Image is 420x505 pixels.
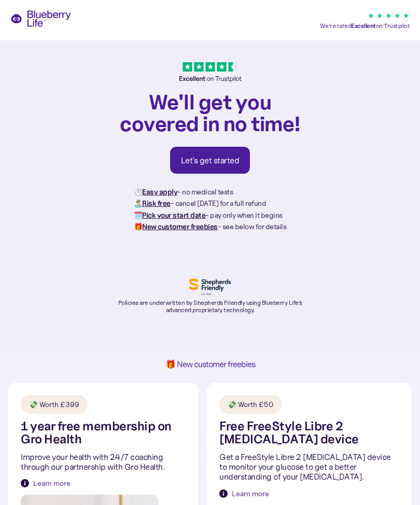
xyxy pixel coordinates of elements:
[142,187,177,197] strong: Easy apply
[29,399,79,410] div: 💸 Worth £399
[228,399,273,410] div: 💸 Worth £50
[232,488,269,499] div: Learn more
[142,199,171,208] strong: Risk free
[142,222,218,231] strong: New customer freebies
[21,452,186,472] p: Improve your health with 24/7 coaching through our partnership with Gro Health.
[219,452,399,482] p: Get a FreeStyle Libre 2 [MEDICAL_DATA] device to monitor your glucose to get a better understandi...
[33,478,71,488] div: Learn more
[181,155,240,165] div: Let's get started
[114,278,306,314] a: Policies are underwritten by Shepherds Friendly using Blueberry Life’s advanced proprietary techn...
[21,420,186,446] h1: 1 year free membership on Gro Health
[114,299,306,314] p: Policies are underwritten by Shepherds Friendly using Blueberry Life’s advanced proprietary techn...
[21,478,71,488] a: Learn more
[17,360,403,369] h1: 🎁 New customer freebies
[170,147,250,174] a: Let's get started
[142,211,205,220] strong: Pick your start date
[134,186,287,233] p: ⏱️ - no medical tests 🏝️ - cancel [DATE] for a full refund 🗓️ - pay only when it begins 🎁 - see b...
[114,91,306,134] h1: We'll get you covered in no time!
[219,488,269,499] a: Learn more
[219,420,399,446] h1: Free FreeStyle Libre 2 [MEDICAL_DATA] device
